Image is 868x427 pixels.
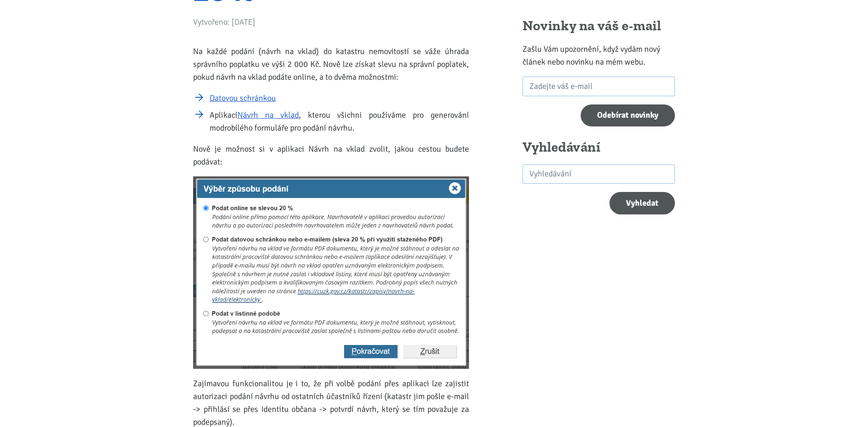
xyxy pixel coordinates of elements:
[193,45,469,83] p: Na každé podání (návrh na vklad) do katastru nemovitostí se váže úhrada správního poplatku ve výš...
[193,16,469,33] div: Vytvořeno: [DATE]
[523,164,675,184] input: search
[523,17,675,35] h2: Novinky na váš e-mail
[523,139,675,156] h2: Vyhledávání
[210,109,469,134] li: Aplikací , kterou všichni používáme pro generování modrobílého formuláře pro podání návrhu.
[581,104,675,127] input: Odebírat novinky
[523,43,675,68] p: Zašlu Vám upozornění, když vydám nový článek nebo novinku na mém webu.
[609,192,675,214] button: Vyhledat
[523,77,675,96] input: Zadejte váš e-mail
[193,142,469,168] p: Nově je možnost si v aplikaci Návrh na vklad zvolit, jakou cestou budete podávat:
[210,93,276,103] a: Datovou schránkou
[237,110,299,120] a: Návrh na vklad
